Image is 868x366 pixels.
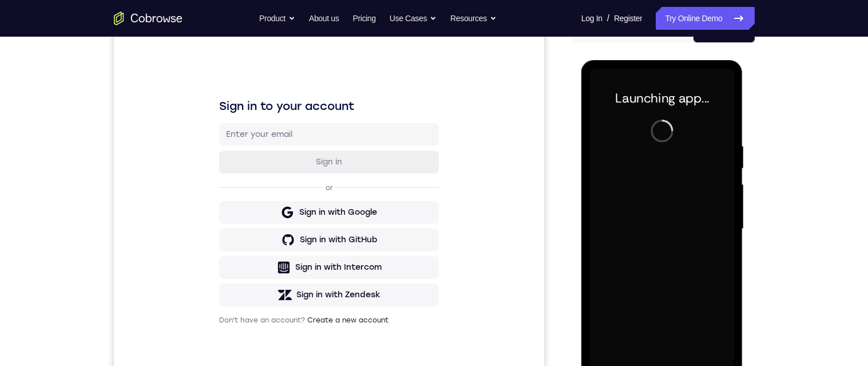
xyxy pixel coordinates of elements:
[186,215,263,226] div: Sign in with GitHub
[105,237,325,259] button: Sign in with Intercom
[105,209,325,232] button: Sign in with GitHub
[259,7,295,30] button: Product
[309,7,339,30] a: About us
[209,164,221,173] p: or
[656,7,754,30] a: Try Online Demo
[352,7,375,30] a: Pricing
[105,296,325,305] p: Don't have an account?
[181,242,268,254] div: Sign in with Intercom
[607,11,609,25] span: /
[193,297,275,305] a: Create a new account
[581,7,603,30] a: Log In
[105,182,325,204] button: Sign in with Google
[185,187,263,199] div: Sign in with Google
[450,7,497,30] button: Resources
[614,7,642,30] a: Register
[390,7,437,30] button: Use Cases
[183,270,267,281] div: Sign in with Zendesk
[114,11,183,25] a: Go to the home page
[105,264,325,287] button: Sign in with Zendesk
